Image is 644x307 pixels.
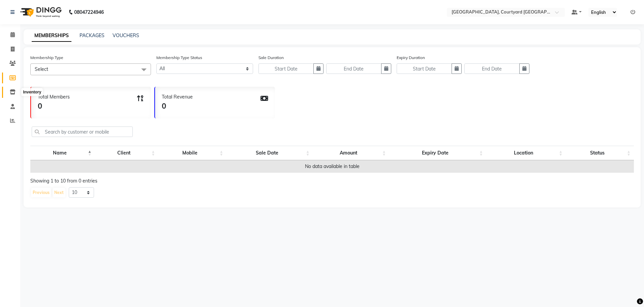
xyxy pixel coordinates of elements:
[31,188,51,197] button: Previous
[464,63,520,74] input: End Date
[32,127,133,137] input: Search by customer or mobile
[156,55,202,61] label: Membership Type Status
[30,146,95,160] th: Name: activate to sort column descending
[32,30,71,42] a: MEMBERSHIPS
[313,146,389,160] th: Amount: activate to sort column ascending
[326,63,381,74] input: End Date
[486,146,566,160] th: Location: activate to sort column ascending
[397,55,425,61] label: Expiry Duration
[95,146,158,160] th: Client: activate to sort column ascending
[162,93,193,101] div: Total Revenue
[113,32,139,38] a: VOUCHERS
[38,101,70,112] div: 0
[53,188,65,197] button: Next
[17,3,63,22] img: logo
[21,88,43,96] div: Inventory
[30,55,63,61] label: Membership Type
[226,146,313,160] th: Sale Date: activate to sort column ascending
[74,3,104,22] b: 08047224946
[566,146,634,160] th: Status: activate to sort column ascending
[35,66,48,72] span: Select
[389,146,486,160] th: Expiry Date: activate to sort column ascending
[30,160,634,173] td: No data available in table
[258,55,284,61] label: Sale Duration
[158,146,226,160] th: Mobile: activate to sort column ascending
[258,63,314,74] input: Start Date
[30,177,634,185] div: Showing 1 to 10 from 0 entries
[162,101,193,112] div: 0
[38,93,70,101] div: Total Members
[80,32,104,38] a: PACKAGES
[397,63,452,74] input: Start Date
